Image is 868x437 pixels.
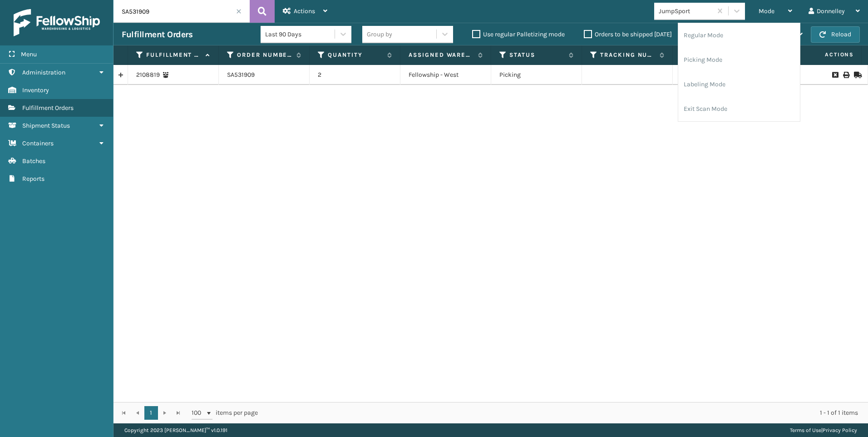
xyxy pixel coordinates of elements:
[790,427,821,433] a: Terms of Use
[22,175,44,183] span: Reports
[678,72,800,97] li: Labeling Mode
[472,30,565,38] label: Use regular Palletizing mode
[678,97,800,121] li: Exit Scan Mode
[790,423,857,437] div: |
[237,51,292,59] label: Order Number
[310,65,400,85] td: 2
[22,69,65,76] span: Administration
[219,65,310,85] td: SA531909
[673,65,764,85] td: LTL
[146,51,201,59] label: Fulfillment Order Id
[678,48,800,72] li: Picking Mode
[22,139,54,147] span: Containers
[367,30,392,39] div: Group by
[491,65,582,85] td: Picking
[265,30,335,39] div: Last 90 Days
[22,157,45,165] span: Batches
[22,122,70,129] span: Shipment Status
[509,51,564,59] label: Status
[122,29,192,40] h3: Fulfillment Orders
[600,51,655,59] label: Tracking Number
[584,30,672,38] label: Orders to be shipped [DATE]
[400,65,491,85] td: Fellowship - West
[22,86,49,94] span: Inventory
[659,6,713,16] div: JumpSport
[843,72,848,78] i: Print BOL
[409,51,473,59] label: Assigned Warehouse
[832,72,838,78] i: Request to Be Cancelled
[22,104,74,112] span: Fulfillment Orders
[14,9,100,36] img: logo
[271,408,858,417] div: 1 - 1 of 1 items
[294,7,315,15] span: Actions
[759,7,774,15] span: Mode
[124,423,227,437] p: Copyright 2023 [PERSON_NAME]™ v 1.0.191
[823,427,857,433] a: Privacy Policy
[796,47,859,62] span: Actions
[192,406,258,420] span: items per page
[21,50,37,58] span: Menu
[144,406,158,420] a: 1
[136,70,160,79] a: 2108819
[854,72,859,78] i: Mark as Shipped
[678,23,800,48] li: Regular Mode
[192,408,205,417] span: 100
[811,26,860,43] button: Reload
[328,51,383,59] label: Quantity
